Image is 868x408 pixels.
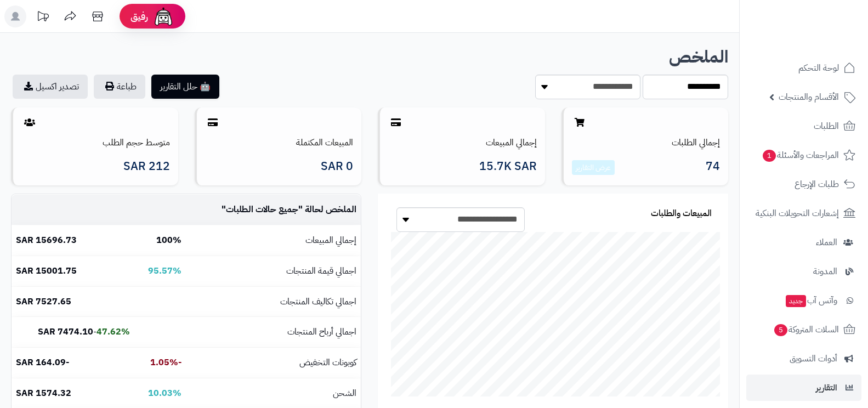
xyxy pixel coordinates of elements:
span: رفيق [131,10,148,23]
a: متوسط حجم الطلب [103,136,170,149]
span: جديد [786,295,806,307]
span: إشعارات التحويلات البنكية [756,206,839,221]
td: إجمالي المبيعات [186,225,361,256]
span: 15.7K SAR [479,160,537,173]
td: اجمالي تكاليف المنتجات [186,287,361,317]
a: إجمالي المبيعات [486,136,537,149]
b: -164.09 SAR [16,356,69,369]
span: طلبات الإرجاع [795,177,839,192]
span: 74 [706,160,720,175]
b: 15696.73 SAR [16,234,77,247]
b: -1.05% [150,356,181,369]
button: 🤖 حلل التقارير [151,75,219,99]
a: إجمالي الطلبات [672,136,720,149]
button: طباعة [94,75,145,99]
span: السلات المتروكة [773,322,839,337]
b: 1574.32 SAR [16,387,71,400]
h3: المبيعات والطلبات [651,209,712,219]
a: عرض التقارير [576,162,611,173]
a: وآتس آبجديد [746,287,861,314]
span: المراجعات والأسئلة [762,148,839,163]
span: 1 [763,150,776,162]
span: لوحة التحكم [798,60,839,76]
a: التقارير [746,375,861,401]
a: المدونة [746,258,861,285]
a: أدوات التسويق [746,345,861,372]
a: العملاء [746,229,861,256]
a: تحديثات المنصة [29,5,56,30]
td: اجمالي أرباح المنتجات [186,317,361,347]
b: 100% [156,234,181,247]
b: 95.57% [148,264,181,277]
b: الملخص [669,44,728,70]
span: العملاء [816,235,837,250]
span: أدوات التسويق [790,351,837,366]
a: المبيعات المكتملة [296,136,353,149]
span: 212 SAR [123,160,170,173]
b: 7474.10 SAR [38,325,93,338]
b: 10.03% [148,387,181,400]
a: السلات المتروكة5 [746,316,861,343]
td: اجمالي قيمة المنتجات [186,256,361,286]
img: ai-face.png [152,5,174,27]
span: الأقسام والمنتجات [779,89,839,105]
b: 47.62% [97,325,130,338]
a: الطلبات [746,113,861,139]
span: التقارير [816,380,837,395]
b: 15001.75 SAR [16,264,77,277]
span: جميع حالات الطلبات [226,203,298,216]
td: كوبونات التخفيض [186,348,361,378]
span: وآتس آب [785,293,837,308]
a: لوحة التحكم [746,55,861,81]
a: المراجعات والأسئلة1 [746,142,861,168]
span: 5 [774,324,787,336]
a: إشعارات التحويلات البنكية [746,200,861,226]
b: 7527.65 SAR [16,295,71,308]
span: المدونة [813,264,837,279]
td: - [12,317,134,347]
a: تصدير اكسيل [13,75,88,99]
span: 0 SAR [321,160,353,173]
span: الطلبات [814,118,839,134]
td: الملخص لحالة " " [186,195,361,225]
a: طلبات الإرجاع [746,171,861,197]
